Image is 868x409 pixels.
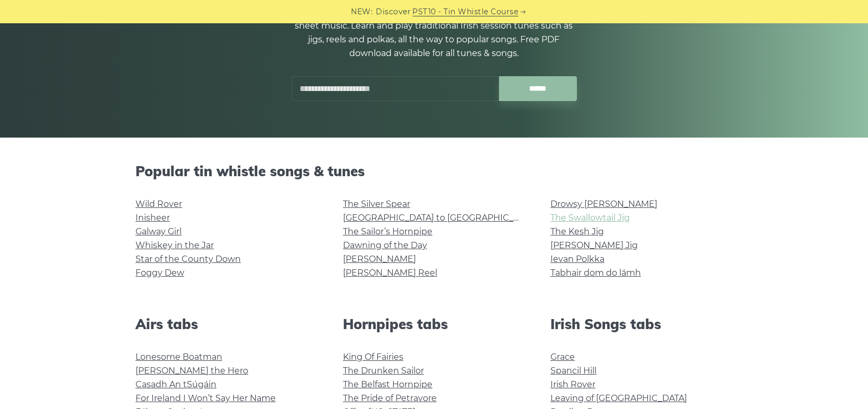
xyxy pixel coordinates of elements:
[135,379,216,389] a: Casadh An tSúgáin
[343,352,403,362] a: King Of Fairies
[343,240,427,250] a: Dawning of the Day
[550,393,687,403] a: Leaving of [GEOGRAPHIC_DATA]
[135,254,241,264] a: Star of the County Down
[550,366,596,376] a: Spancil Hill
[351,6,373,18] span: NEW:
[291,5,577,60] p: 1000+ Irish tin whistle (penny whistle) tabs and notes with the sheet music. Learn and play tradi...
[343,316,525,332] h2: Hornpipes tabs
[135,352,222,362] a: Lonesome Boatman
[135,163,733,179] h2: Popular tin whistle songs & tunes
[135,268,184,278] a: Foggy Dew
[550,352,575,362] a: Grace
[550,268,641,278] a: Tabhair dom do lámh
[135,213,170,223] a: Inisheer
[135,316,318,332] h2: Airs tabs
[550,379,595,389] a: Irish Rover
[343,226,432,237] a: The Sailor’s Hornpipe
[135,240,214,250] a: Whiskey in the Jar
[550,240,638,250] a: [PERSON_NAME] Jig
[343,268,437,278] a: [PERSON_NAME] Reel
[550,213,630,223] a: The Swallowtail Jig
[550,316,733,332] h2: Irish Songs tabs
[343,379,432,389] a: The Belfast Hornpipe
[413,6,519,18] a: PST10 - Tin Whistle Course
[343,199,410,209] a: The Silver Spear
[135,393,276,403] a: For Ireland I Won’t Say Her Name
[343,254,416,264] a: [PERSON_NAME]
[343,213,538,223] a: [GEOGRAPHIC_DATA] to [GEOGRAPHIC_DATA]
[550,199,657,209] a: Drowsy [PERSON_NAME]
[343,366,424,376] a: The Drunken Sailor
[135,226,182,237] a: Galway Girl
[376,6,411,18] span: Discover
[135,199,182,209] a: Wild Rover
[550,226,604,237] a: The Kesh Jig
[343,393,437,403] a: The Pride of Petravore
[550,254,604,264] a: Ievan Polkka
[135,366,248,376] a: [PERSON_NAME] the Hero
